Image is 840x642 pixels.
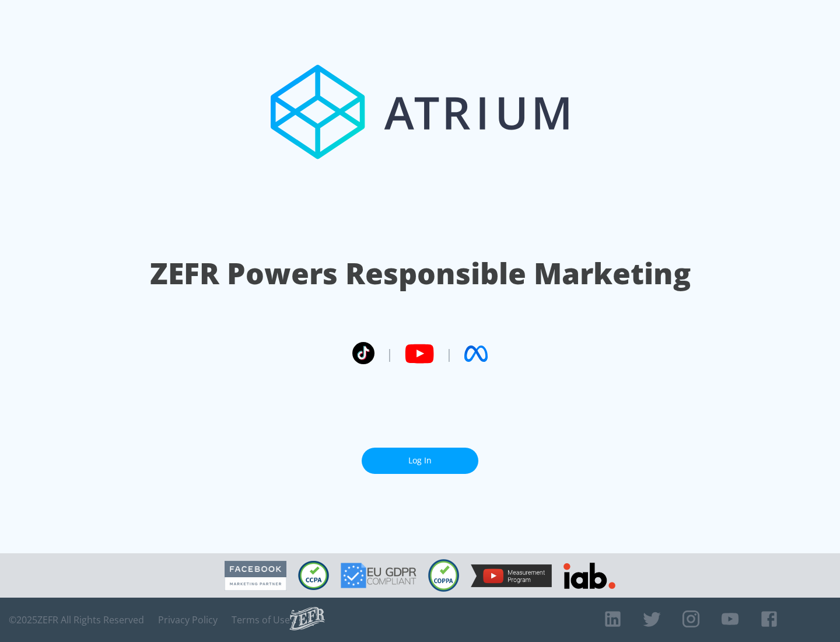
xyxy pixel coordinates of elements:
img: COPPA Compliant [428,559,459,592]
a: Terms of Use [232,614,290,626]
a: Log In [362,448,478,474]
img: GDPR Compliant [341,563,416,588]
span: | [446,345,453,362]
span: © 2025 ZEFR All Rights Reserved [9,614,144,626]
img: IAB [563,563,615,589]
img: Facebook Marketing Partner [225,561,286,591]
img: CCPA Compliant [298,561,329,590]
img: YouTube Measurement Program [471,564,552,587]
h1: ZEFR Powers Responsible Marketing [150,253,691,294]
span: | [386,345,393,362]
a: Privacy Policy [158,614,218,626]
